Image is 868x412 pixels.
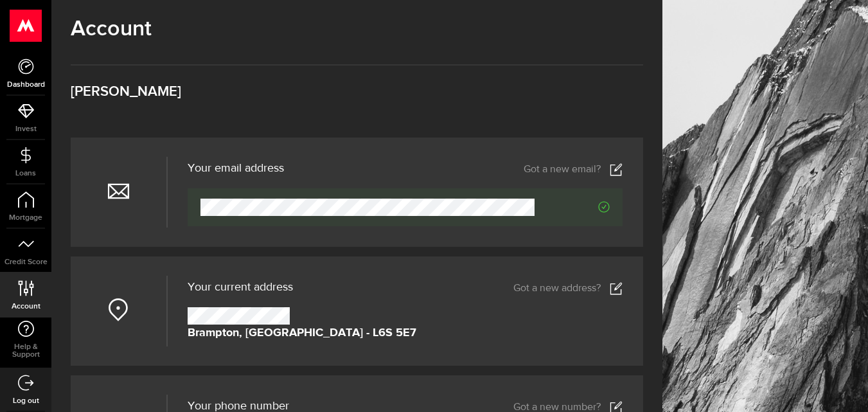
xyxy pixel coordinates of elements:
[188,400,289,412] h3: Your phone number
[513,282,623,295] a: Got a new address?
[188,325,416,342] strong: Brampton, [GEOGRAPHIC_DATA] - L6S 5E7
[188,163,284,174] h3: Your email address
[71,85,643,99] h3: [PERSON_NAME]
[71,16,643,42] h1: Account
[188,282,293,293] span: Your current address
[524,163,623,176] a: Got a new email?
[10,5,49,44] button: Open LiveChat chat widget
[535,201,610,213] span: Verified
